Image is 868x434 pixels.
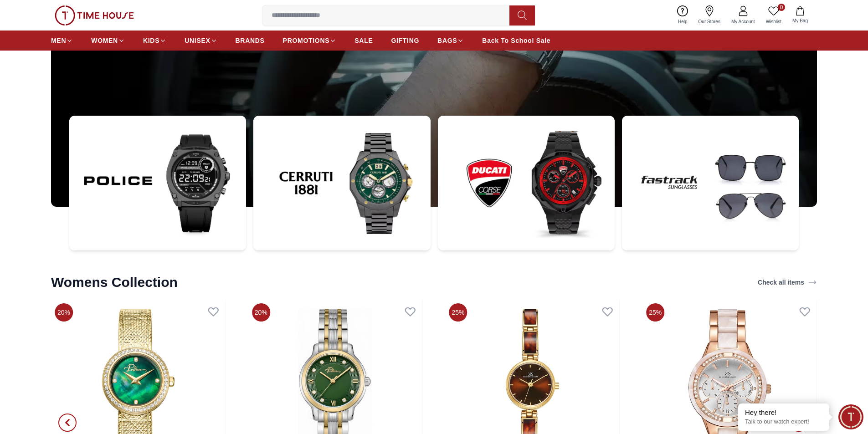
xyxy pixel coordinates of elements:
[760,4,787,27] a: 0Wishlist
[236,32,265,49] a: BRANDS
[437,36,457,45] span: BAGS
[646,303,664,322] span: 25%
[438,116,615,250] img: ...
[673,4,693,27] a: Help
[51,274,178,291] h2: Womens Collection
[787,5,813,26] button: My Bag
[778,4,785,11] span: 0
[185,32,217,49] a: UNISEX
[55,5,134,26] img: ...
[482,32,550,49] a: Back To School Sale
[143,36,159,45] span: KIDS
[51,32,73,49] a: MEN
[482,36,550,45] span: Back To School Sale
[391,32,419,49] a: GIFTING
[185,36,210,45] span: UNISEX
[756,276,819,289] a: Check all items
[693,4,726,27] a: Our Stores
[622,116,799,250] img: ...
[69,116,246,250] img: ...
[838,404,863,429] div: Chat Widget
[745,408,822,417] div: Hey there!
[745,418,822,426] p: Talk to our watch expert!
[91,32,125,49] a: WOMEN
[449,303,467,322] span: 25%
[283,32,337,49] a: PROMOTIONS
[236,36,265,45] span: BRANDS
[391,36,419,45] span: GIFTING
[143,32,166,49] a: KIDS
[695,18,724,25] span: Our Stores
[762,18,785,25] span: Wishlist
[728,18,759,25] span: My Account
[51,36,66,45] span: MEN
[437,32,464,49] a: BAGS
[252,303,270,322] span: 20%
[283,36,330,45] span: PROMOTIONS
[674,18,691,25] span: Help
[253,116,430,250] img: ...
[354,36,373,45] span: SALE
[354,32,373,49] a: SALE
[789,17,812,24] span: My Bag
[91,36,118,45] span: WOMEN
